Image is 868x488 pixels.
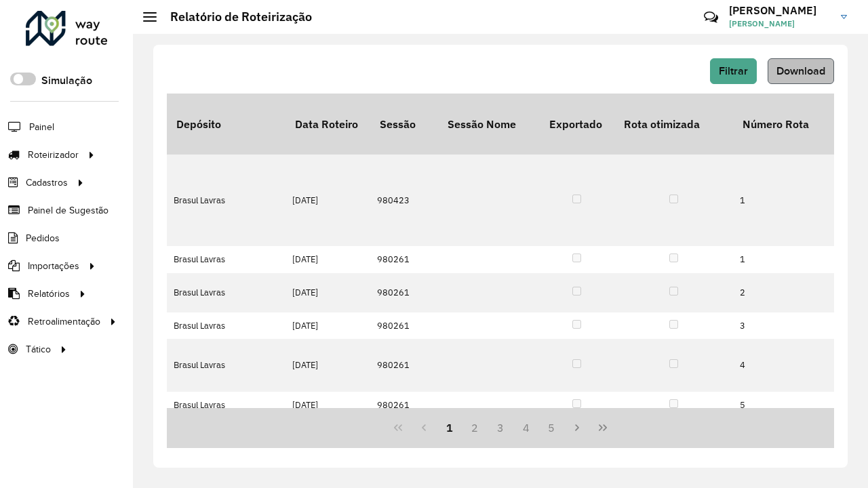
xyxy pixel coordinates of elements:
[26,342,51,357] span: Tático
[370,94,438,155] th: Sessão
[513,415,539,441] button: 4
[167,155,285,246] td: Brasul Lavras
[370,312,438,339] td: 980261
[768,58,834,84] button: Download
[710,58,757,84] button: Filtrar
[733,155,835,246] td: 1
[285,273,370,312] td: [DATE]
[167,94,285,155] th: Depósito
[29,120,54,134] span: Painel
[696,3,726,32] a: Contato Rápido
[733,312,835,339] td: 3
[488,415,513,441] button: 3
[438,94,540,155] th: Sessão Nome
[157,9,312,24] h2: Relatório de Roteirização
[776,65,825,77] span: Download
[719,65,748,77] span: Filtrar
[167,392,285,418] td: Brasul Lavras
[733,392,835,418] td: 5
[167,273,285,312] td: Brasul Lavras
[285,312,370,339] td: [DATE]
[437,415,462,441] button: 1
[370,339,438,392] td: 980261
[167,246,285,272] td: Brasul Lavras
[167,312,285,339] td: Brasul Lavras
[729,18,831,30] span: [PERSON_NAME]
[167,339,285,392] td: Brasul Lavras
[540,94,614,155] th: Exportado
[28,314,100,329] span: Retroalimentação
[28,203,108,218] span: Painel de Sugestão
[729,4,831,17] h3: [PERSON_NAME]
[370,155,438,246] td: 980423
[370,273,438,312] td: 980261
[370,246,438,272] td: 980261
[370,392,438,418] td: 980261
[590,415,616,441] button: Last Page
[28,259,79,273] span: Importações
[285,94,370,155] th: Data Roteiro
[28,287,70,301] span: Relatórios
[462,415,488,441] button: 2
[26,176,68,190] span: Cadastros
[614,94,733,155] th: Rota otimizada
[28,148,79,162] span: Roteirizador
[564,415,590,441] button: Next Page
[285,339,370,392] td: [DATE]
[285,246,370,272] td: [DATE]
[539,415,565,441] button: 5
[26,231,60,245] span: Pedidos
[733,339,835,392] td: 4
[285,392,370,418] td: [DATE]
[285,155,370,246] td: [DATE]
[733,273,835,312] td: 2
[733,246,835,272] td: 1
[41,73,92,89] label: Simulação
[733,94,835,155] th: Número Rota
